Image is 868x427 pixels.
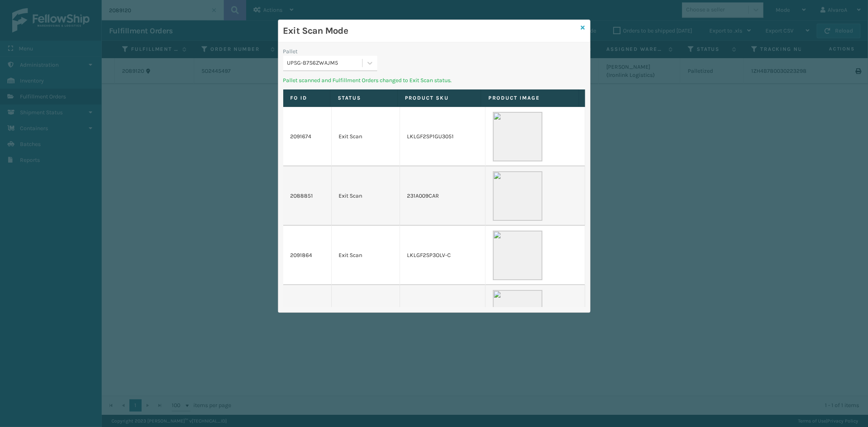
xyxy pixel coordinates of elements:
h3: Exit Scan Mode [283,25,578,37]
label: Product Image [488,94,571,102]
a: 2091864 [291,251,313,259]
p: Pallet scanned and Fulfillment Orders changed to Exit Scan status. [283,76,585,85]
td: Exit Scan [332,285,400,344]
div: UPSG-B7S6ZWAJM5 [287,59,363,68]
label: Pallet [283,47,298,56]
img: 51104088640_40f294f443_o-scaled-700x700.jpg [493,171,542,221]
a: 2088851 [291,192,313,200]
img: 51104088640_40f294f443_o-scaled-700x700.jpg [493,112,542,161]
td: Exit Scan [332,226,400,285]
td: Exit Scan [332,166,400,226]
a: 2091674 [291,133,312,141]
td: Exit Scan [332,107,400,166]
label: Product SKU [405,94,474,102]
td: 111A049CRM [400,285,485,344]
label: Status [338,94,390,102]
td: 231A009CAR [400,166,485,226]
td: LKLGF2SP1GU3051 [400,107,485,166]
img: 51104088640_40f294f443_o-scaled-700x700.jpg [493,290,542,340]
img: 51104088640_40f294f443_o-scaled-700x700.jpg [493,231,542,280]
td: LKLGF2SP3OLV-C [400,226,485,285]
label: FO ID [291,94,323,102]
